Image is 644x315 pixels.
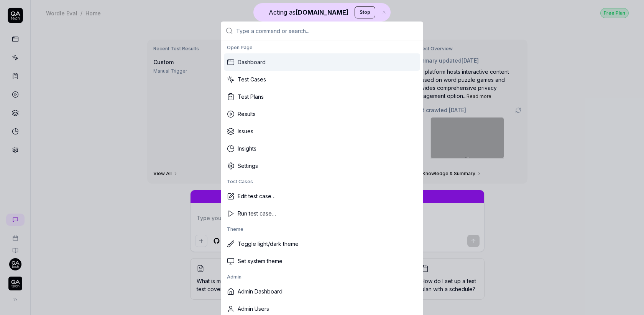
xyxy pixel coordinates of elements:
div: Test Cases [224,176,420,187]
button: Stop [355,6,375,18]
div: Settings [224,157,420,174]
div: Toggle light/dark theme [224,235,420,252]
div: Open Page [224,42,420,53]
div: Test Cases [224,71,420,88]
div: Test Plans [224,88,420,105]
input: Type a command or search... [236,22,419,40]
div: Admin [224,271,420,283]
div: Dashboard [224,53,420,71]
div: Set system theme [224,252,420,270]
div: Run test case… [224,205,420,222]
div: Edit test case… [224,187,420,205]
div: Insights [224,140,420,157]
div: Results [224,105,420,123]
div: Admin Dashboard [224,283,420,300]
div: Issues [224,123,420,140]
div: Theme [224,224,420,235]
